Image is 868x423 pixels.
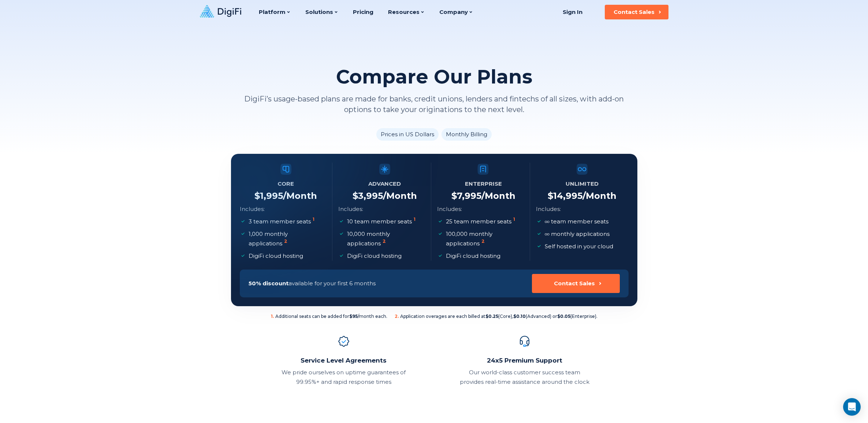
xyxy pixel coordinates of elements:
sup: 2 [284,238,287,244]
b: $95 [349,313,358,319]
h2: 24x5 Premium Support [460,356,589,365]
sup: 2 [481,238,485,244]
p: Includes: [536,204,561,214]
a: Sign In [554,5,592,19]
p: 100,000 monthly applications [446,229,522,248]
sup: 1 . [271,313,274,319]
span: Additional seats can be added for /month each. [271,313,387,319]
li: Prices in US Dollars [376,128,439,141]
b: $0.10 [513,313,526,319]
span: /Month [481,190,515,201]
h2: Compare Our Plans [336,66,532,88]
p: DigiFi’s usage-based plans are made for banks, credit unions, lenders and fintechs of all sizes, ... [231,94,637,115]
button: Contact Sales [532,274,620,293]
span: /Month [383,190,417,201]
p: DigiFi cloud hosting [446,251,500,261]
p: 10,000 monthly applications [347,229,424,248]
sup: 2 [383,238,386,244]
p: DigiFi cloud hosting [249,251,303,261]
p: Self hosted in your cloud [545,242,613,251]
b: $0.25 [485,313,498,319]
div: Contact Sales [554,280,595,287]
p: Our world-class customer success team provides real-time assistance around the clock [460,368,589,387]
b: $0.05 [557,313,570,319]
sup: 1 [513,216,515,222]
p: DigiFi cloud hosting [347,251,402,261]
h2: Service Level Agreements [279,356,409,365]
p: monthly applications [545,229,610,239]
p: We pride ourselves on uptime guarantees of 99.95%+ and rapid response times [279,368,409,387]
sup: 1 [313,216,314,222]
h4: $ 3,995 [353,190,417,201]
p: 10 team member seats [347,217,417,226]
p: 1,000 monthly applications [249,229,325,248]
h5: Enterprise [465,179,502,189]
button: Contact Sales [605,5,668,19]
p: team member seats [545,217,608,226]
li: Monthly Billing [442,128,492,141]
p: Includes: [437,204,462,214]
div: Open Intercom Messenger [843,398,861,416]
div: Contact Sales [614,8,655,16]
p: 25 team member seats [446,217,517,226]
h4: $ 14,995 [548,190,616,201]
sup: 2 . [395,313,399,319]
h4: $ 7,995 [451,190,515,201]
p: available for your first 6 months [249,279,376,288]
h5: Advanced [368,179,401,189]
span: /Month [582,190,616,201]
sup: 1 [414,216,416,222]
span: Application overages are each billed at (Core), (Advanced) or (Enterprise). [395,313,597,319]
span: 50% discount [249,280,288,287]
h5: Unlimited [566,179,599,189]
